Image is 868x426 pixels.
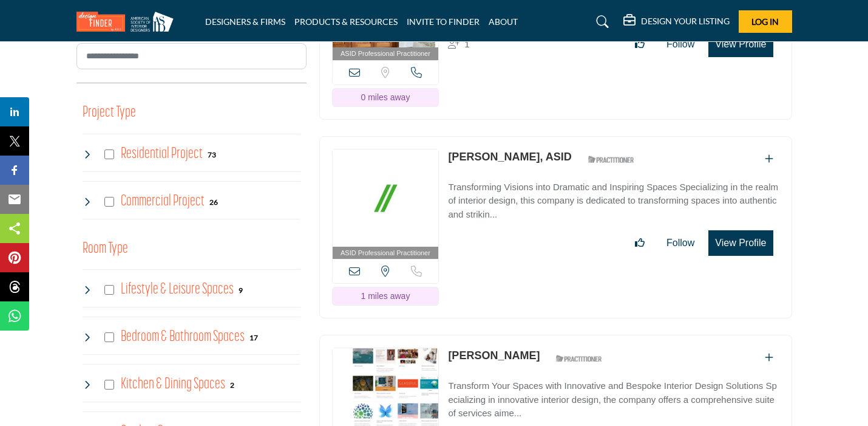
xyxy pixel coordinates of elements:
[361,291,410,301] span: 1 miles away
[361,92,410,102] span: 0 miles away
[76,43,307,69] input: Search Category
[76,12,180,32] img: Site Logo
[104,332,114,342] input: Select Bedroom & Bathroom Spaces checkbox
[448,151,571,163] a: [PERSON_NAME], ASID
[209,198,218,207] b: 26
[205,16,285,27] a: DESIGNERS & FIRMS
[623,15,730,29] div: DESIGN YOUR LISTING
[407,16,480,27] a: INVITE TO FINDER
[448,379,779,421] p: Transform Your Spaces with Innovative and Bespoke Interior Design Solutions Specializing in innov...
[341,248,430,258] span: ASID Professional Practitioner
[121,374,225,395] h4: Kitchen & Dining Spaces: Kitchen & Dining Spaces
[249,334,258,342] b: 17
[448,348,540,364] p: Linda Battalia
[448,349,540,362] a: [PERSON_NAME]
[208,151,216,159] b: 73
[585,12,617,32] a: Search
[641,16,730,27] h5: DESIGN YOUR LISTING
[121,191,205,212] h4: Commercial Project: Involve the design, construction, or renovation of spaces used for business p...
[209,196,218,207] div: 26 Results For Commercial Project
[448,372,779,421] a: Transform Your Spaces with Innovative and Bespoke Interior Design Solutions Specializing in innov...
[765,154,773,164] a: Add To List
[627,32,653,57] button: Like listing
[83,238,128,261] button: Room Type
[121,326,245,348] h4: Bedroom & Bathroom Spaces: Bedroom & Bathroom Spaces
[739,10,792,33] button: Log In
[333,149,439,247] img: Megan Hammaker, ASID
[294,16,398,27] a: PRODUCTS & RESOURCES
[230,381,234,390] b: 2
[239,284,243,295] div: 9 Results For Lifestyle & Leisure Spaces
[230,379,234,390] div: 2 Results For Kitchen & Dining Spaces
[341,49,430,59] span: ASID Professional Practitioner
[104,197,114,207] input: Select Commercial Project checkbox
[104,380,114,390] input: Select Kitchen & Dining Spaces checkbox
[83,101,136,125] button: Project Type
[448,37,469,52] div: Followers
[464,39,469,49] span: 1
[448,173,779,222] a: Transforming Visions into Dramatic and Inspiring Spaces Specializing in the realm of interior des...
[239,286,243,295] b: 9
[751,16,779,27] span: Log In
[583,152,638,167] img: ASID Qualified Practitioners Badge Icon
[489,16,518,27] a: ABOUT
[448,149,571,165] p: Megan Hammaker, ASID
[121,143,203,165] h4: Residential Project: Types of projects range from simple residential renovations to highly comple...
[448,180,779,222] p: Transforming Visions into Dramatic and Inspiring Spaces Specializing in the realm of interior des...
[121,279,234,300] h4: Lifestyle & Leisure Spaces: Lifestyle & Leisure Spaces
[765,352,773,363] a: Add To List
[208,149,216,160] div: 73 Results For Residential Project
[104,285,114,295] input: Select Lifestyle & Leisure Spaces checkbox
[104,149,114,159] input: Select Residential Project checkbox
[708,32,773,57] button: View Profile
[249,332,258,343] div: 17 Results For Bedroom & Bathroom Spaces
[708,230,773,256] button: View Profile
[551,351,606,366] img: ASID Qualified Practitioners Badge Icon
[659,32,702,57] button: Follow
[333,149,439,259] a: ASID Professional Practitioner
[627,231,653,255] button: Like listing
[659,231,702,255] button: Follow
